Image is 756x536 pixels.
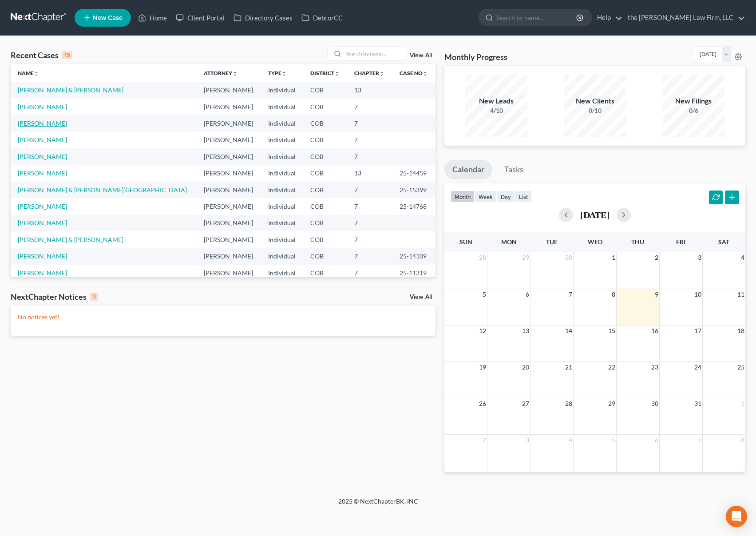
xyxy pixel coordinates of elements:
[501,238,517,246] span: Mon
[631,238,644,246] span: Thu
[451,191,475,202] button: month
[197,115,261,131] td: [PERSON_NAME]
[347,165,392,181] td: 13
[11,291,98,302] div: NextChapter Notices
[459,238,472,246] span: Sun
[347,182,392,198] td: 7
[261,215,303,231] td: Individual
[18,186,187,194] a: [PERSON_NAME] & [PERSON_NAME][GEOGRAPHIC_DATA]
[197,248,261,265] td: [PERSON_NAME]
[18,252,67,260] a: [PERSON_NAME]
[268,70,287,76] a: Typeunfold_more
[650,362,659,373] span: 23
[18,136,67,143] a: [PERSON_NAME]
[654,252,659,263] span: 2
[18,202,67,210] a: [PERSON_NAME]
[654,435,659,445] span: 6
[740,252,745,263] span: 4
[611,435,616,445] span: 5
[392,248,435,265] td: 25-14109
[34,71,39,76] i: unfold_more
[478,362,487,373] span: 19
[303,82,347,98] td: COB
[18,70,39,76] a: Nameunfold_more
[303,115,347,131] td: COB
[611,252,616,263] span: 1
[654,289,659,300] span: 9
[261,231,303,248] td: Individual
[261,148,303,165] td: Individual
[11,50,72,60] div: Recent Cases
[444,160,492,179] a: Calendar
[18,103,67,111] a: [PERSON_NAME]
[444,52,507,62] h3: Monthly Progress
[740,398,745,409] span: 1
[303,231,347,248] td: COB
[261,265,303,281] td: Individual
[650,326,659,336] span: 16
[229,10,297,26] a: Directory Cases
[197,82,261,98] td: [PERSON_NAME]
[580,210,610,219] h2: [DATE]
[662,96,724,106] div: New Filings
[697,252,702,263] span: 3
[347,231,392,248] td: 7
[465,96,527,106] div: New Leads
[261,82,303,98] td: Individual
[303,132,347,148] td: COB
[400,70,428,76] a: Case Nounfold_more
[697,435,702,445] span: 7
[521,398,530,409] span: 27
[718,238,729,246] span: Sat
[18,313,428,322] p: No notices yet!
[736,362,745,373] span: 25
[465,106,527,115] div: 4/10
[347,265,392,281] td: 7
[693,289,702,300] span: 10
[564,252,573,263] span: 30
[197,132,261,148] td: [PERSON_NAME]
[261,99,303,115] td: Individual
[564,362,573,373] span: 21
[515,191,532,202] button: list
[18,236,123,243] a: [PERSON_NAME] & [PERSON_NAME]
[497,191,515,202] button: day
[482,435,487,445] span: 2
[347,115,392,131] td: 7
[261,248,303,265] td: Individual
[347,148,392,165] td: 7
[478,398,487,409] span: 26
[18,119,67,127] a: [PERSON_NAME]
[568,435,573,445] span: 4
[303,248,347,265] td: COB
[611,289,616,300] span: 8
[496,9,578,26] input: Search by name...
[197,182,261,198] td: [PERSON_NAME]
[261,132,303,148] td: Individual
[423,71,428,76] i: unfold_more
[197,165,261,181] td: [PERSON_NAME]
[197,148,261,165] td: [PERSON_NAME]
[564,96,626,106] div: New Clients
[18,219,67,226] a: [PERSON_NAME]
[18,86,123,94] a: [PERSON_NAME] & [PERSON_NAME]
[232,71,237,76] i: unfold_more
[18,269,67,277] a: [PERSON_NAME]
[261,198,303,214] td: Individual
[546,238,558,246] span: Tue
[736,326,745,336] span: 18
[726,506,747,527] div: Open Intercom Messenger
[662,106,724,115] div: 0/6
[740,435,745,445] span: 8
[693,362,702,373] span: 24
[197,99,261,115] td: [PERSON_NAME]
[303,182,347,198] td: COB
[593,10,622,26] a: Help
[564,106,626,115] div: 0/10
[197,231,261,248] td: [PERSON_NAME]
[347,198,392,214] td: 7
[334,71,340,76] i: unfold_more
[93,15,123,21] span: New Case
[90,293,98,301] div: 0
[125,497,631,513] div: 2025 © NextChapterBK, INC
